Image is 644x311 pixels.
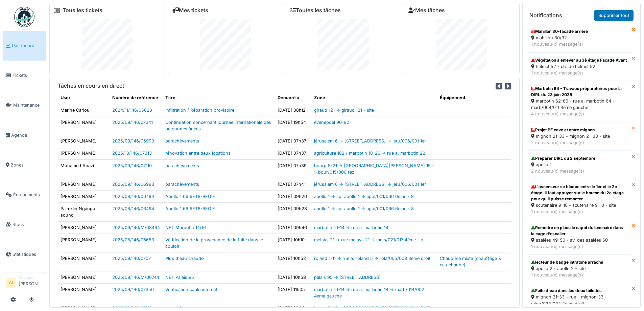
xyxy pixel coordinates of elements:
a: evenepoel 90-92 [314,120,349,125]
td: [DATE] 10h52 [275,252,311,271]
a: Maintenance [3,90,46,120]
a: Toutes les tâches [290,7,341,14]
a: marbotin 10-14 -> rue a. marbotin 14 [314,225,388,230]
div: Végétation à enlever au 3è étage Façade Avant [531,57,627,63]
td: [PERSON_NAME] [58,271,110,283]
a: roland 1-11 -> rue a. roland 5 -> rola/005/008 3ème droit [314,256,430,261]
a: Mes tickets [172,7,208,14]
th: Titre [163,92,275,104]
a: 2025/08/146/06653 [112,237,154,242]
span: Dashboard [12,42,43,49]
a: 2024/11/146/05623 [112,108,152,113]
div: helmet 52 - ch. de helmet 52 [531,63,627,70]
a: parachèvements [165,138,199,143]
span: Agenda [11,132,43,138]
div: scutenaire 9-10 - scutenaire 9-10 - site [531,202,627,208]
a: Mahillon 30-facade arrière mahillon 30/32 1 nouveau(x) message(s) [527,24,632,52]
td: Muhamed Abazi [58,159,110,178]
div: mignon 21-33 - mignon 21-33 - site [531,133,627,139]
li: [PERSON_NAME] [19,275,43,290]
div: 4 nouveau(x) message(s) [531,111,627,117]
td: [DATE] 07h41 [275,178,311,190]
a: parachèvements [165,182,199,187]
a: jérusalem 6 -> [STREET_ADDRESS] -> jeru/006/001 1er [314,182,426,187]
a: Plus d'eau chaude [165,256,204,261]
td: [PERSON_NAME] [58,135,110,147]
td: Paimklin Ngangu sound [58,203,110,221]
a: Tous les tickets [63,7,102,14]
a: 2025/09/146/07350 [112,287,154,292]
div: azalées 49-50 - av. des azalées 50 [531,237,627,243]
a: Chaudière mixte (chauffage & eau chaude) [440,256,501,267]
div: 1 nouveau(x) message(s) [531,41,627,47]
div: Projet PE cave et entre mignon [531,127,627,133]
a: Marbotin 64 - Travaux préparatoires pour la DIRL du 23 juin 2025 marbotin 62-66 - rue a. marbotin... [527,81,632,122]
span: translation missing: fr.shared.user [61,95,70,100]
span: Zones [11,162,43,168]
div: Fuite d'eau dans les deux toilettes [531,288,627,294]
div: 1 nouveau(x) message(s) [531,243,627,250]
a: NET Palais 95 [165,275,194,280]
a: Stock [3,209,46,239]
a: Équipements [3,180,46,209]
a: giraud 121 -> giraud 121 - site [314,108,374,113]
td: [DATE] 09h46 [275,221,311,234]
span: Statistiques [13,251,43,258]
a: lecteur de badge intratone arraché apollo 2 - apollo 2 - site 1 nouveau(x) message(s) [527,254,632,283]
a: Statistiques [3,239,46,269]
div: 2 nouveau(x) message(s) [531,168,627,174]
th: Démarré à [275,92,311,104]
a: Vérification de la provenance de la fuite dans le couloir [165,237,263,249]
a: Agenda [3,120,46,150]
td: [DATE] 19h54 [275,116,311,135]
a: L'ascenseur se bloque entre le 1er et le 2e étage. Il faut appuyer sur le bouton du 2e étage pour... [527,179,632,220]
td: [PERSON_NAME] [58,191,110,203]
a: Apollo 1.66 6ET8-REGIE [165,194,215,199]
span: Tickets [13,72,43,79]
a: 2025/10/146/07313 [112,151,152,156]
div: 2 nouveau(x) message(s) [531,139,627,146]
img: Badge_color-CXgf-gQk.svg [14,7,34,27]
div: Remettre en place le capot du luminaire dans la cage d’escalier [531,225,627,237]
td: [PERSON_NAME] [58,116,110,135]
th: Numéro de référence [110,92,163,104]
td: [PERSON_NAME] [58,234,110,252]
div: 1 nouveau(x) message(s) [531,208,627,215]
div: 1 nouveau(x) message(s) [531,272,627,278]
a: rénovation entre deux locations [165,151,231,156]
a: Végétation à enlever au 3è étage Façade Avant helmet 52 - ch. de helmet 52 1 nouveau(x) message(s) [527,52,632,81]
th: Zone [311,92,437,104]
th: Équipement [437,92,511,104]
td: [PERSON_NAME] [58,221,110,234]
a: Dashboard [3,31,46,61]
td: [DATE] 09h23 [275,203,311,221]
td: [DATE] 08h12 [275,104,311,116]
td: [DATE] 11h05 [275,283,311,302]
a: marbotin 10-14 -> rue a. marbotin 14 -> marb/014/002 4ème gauche [314,287,424,298]
div: Préparer DIRL du 2 septembre [531,155,627,161]
a: Vérification câble internet [165,287,217,292]
span: Maintenance [13,102,43,108]
a: 2025/09/146/06993 [112,182,154,187]
div: Manager [19,275,43,280]
div: apollo 1 [531,161,627,168]
a: 2025/09/146/07110 [112,163,152,168]
td: [PERSON_NAME] [58,178,110,190]
a: jérusalem 6 -> [STREET_ADDRESS] -> jeru/006/001 1er [314,138,426,143]
a: Infiltration / Réparation provisoire [165,108,234,113]
a: Zones [3,150,46,180]
td: [PERSON_NAME] [58,147,110,159]
a: Remettre en place le capot du luminaire dans la cage d’escalier azalées 49-50 - av. des azalées 5... [527,220,632,254]
h6: Tâches en cours en direct [58,83,124,89]
a: 2025/08/146/06494 [112,194,154,199]
a: Projet PE cave et entre mignon mignon 21-33 - mignon 21-33 - site 2 nouveau(x) message(s) [527,122,632,151]
a: 2025/09/146/07110 [112,306,152,311]
a: palais 95 -> [STREET_ADDRESS] [314,275,381,280]
a: agriculture 182 / marbotin 18-26 -> rue a. marbotin 22 [314,151,425,156]
a: parachèvements [165,163,199,168]
td: [PERSON_NAME] [58,252,110,271]
a: Mes tâches [408,7,445,14]
a: 2025/09/146/M/08464 [112,225,160,230]
td: [DATE] 10h58 [275,271,311,283]
div: 1 nouveau(x) message(s) [531,70,627,76]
